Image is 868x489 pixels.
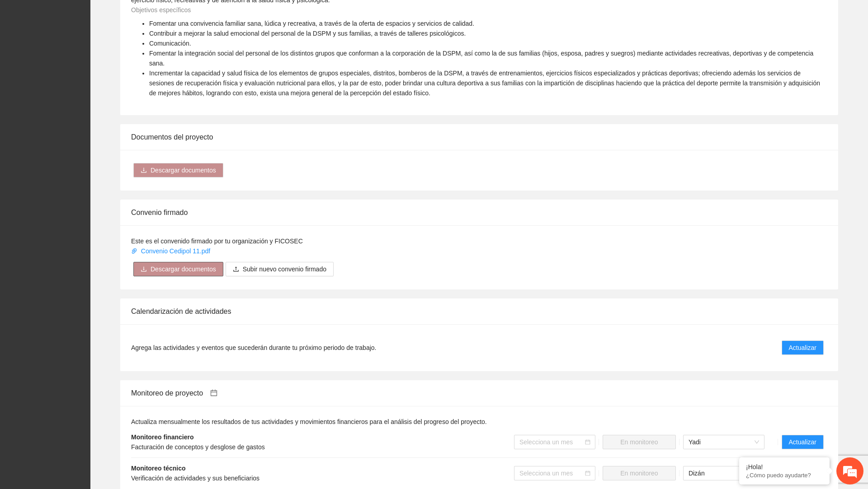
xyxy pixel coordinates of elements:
[585,439,590,445] span: calendar
[131,475,259,482] span: Verificación de actividades y sus beneficiarios
[149,20,474,27] span: Fomentar una convivencia familiar sana, lúdica y recreativa, a través de la oferta de espacios y ...
[131,343,376,353] span: Agrega las actividades y eventos que sucederán durante tu próximo periodo de trabajo.
[131,418,487,425] span: Actualiza mensualmente los resultados de tus actividades y movimientos financieros para el anális...
[131,380,827,406] div: Monitoreo de proyecto
[746,472,823,479] p: ¿Cómo puedo ayudarte?
[131,248,137,254] span: paper-clip
[133,163,223,177] button: downloadDescargar documentos
[131,465,186,472] strong: Monitoreo técnico
[226,265,334,273] span: uploadSubir nuevo convenio firmado
[131,247,212,255] a: Convenio Cedipol 11.pdf
[131,6,191,14] span: Objetivos específicos
[141,266,147,273] span: download
[52,121,125,212] span: Estamos en línea.
[131,238,303,245] span: Este es el convenido firmado por tu organización y FICOSEC
[746,463,823,470] div: ¡Hola!
[689,435,759,449] span: Yadi
[5,247,172,278] textarea: Escriba su mensaje y pulse “Intro”
[131,433,193,441] strong: Monitoreo financiero
[149,50,813,67] span: Fomentar la integración social del personal de los distintos grupos que conforman a la corporació...
[149,40,191,47] span: Comunicación.
[131,443,265,451] span: Facturación de conceptos y desglose de gastos
[151,165,216,175] span: Descargar documentos
[141,167,147,174] span: download
[789,437,816,447] span: Actualizar
[782,340,824,355] button: Actualizar
[226,262,334,276] button: uploadSubir nuevo convenio firmado
[233,266,239,273] span: upload
[585,470,590,476] span: calendar
[203,389,217,397] a: calendar
[782,435,824,449] button: Actualizar
[210,389,217,396] span: calendar
[689,466,759,480] span: Dizán
[47,46,152,58] div: Chatee con nosotros ahora
[151,264,216,274] span: Descargar documentos
[149,30,466,37] span: Contribuir a mejorar la salud emocional del personal de la DSPM y sus familias, a través de talle...
[149,70,820,97] span: Incrementar la capacidad y salud física de los elementos de grupos especiales, distritos, bombero...
[148,5,170,26] div: Minimizar ventana de chat en vivo
[243,264,326,274] span: Subir nuevo convenio firmado
[133,262,223,276] button: downloadDescargar documentos
[131,124,827,150] div: Documentos del proyecto
[789,343,816,353] span: Actualizar
[131,200,827,225] div: Convenio firmado
[131,298,827,324] div: Calendarización de actividades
